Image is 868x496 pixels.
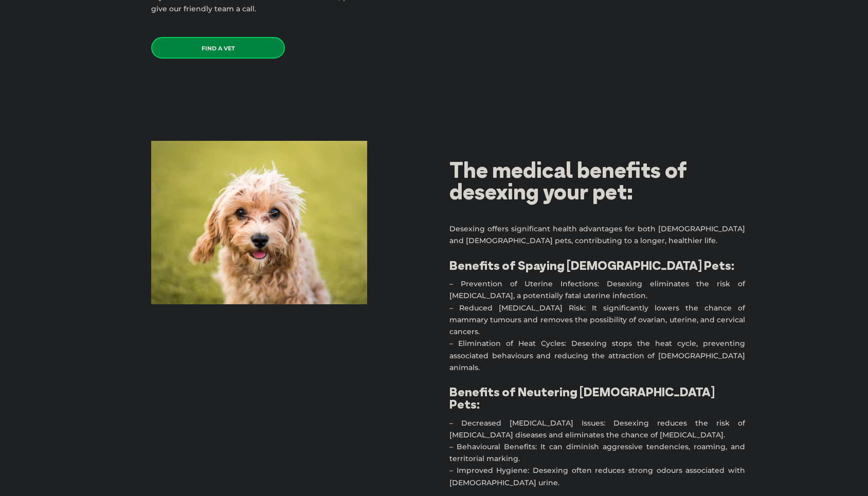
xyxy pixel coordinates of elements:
p: – Prevention of Uterine Infections: Desexing eliminates the risk of [MEDICAL_DATA], a potentially... [449,278,745,374]
p: – Decreased [MEDICAL_DATA] Issues: Desexing reduces the risk of [MEDICAL_DATA] diseases and elimi... [449,417,745,489]
h3: Benefits of Spaying [DEMOGRAPHIC_DATA] Pets: [449,259,745,271]
h3: Benefits of Neutering [DEMOGRAPHIC_DATA] Pets: [449,385,745,410]
a: Find a Vet [151,37,285,59]
p: Desexing offers significant health advantages for both [DEMOGRAPHIC_DATA] and [DEMOGRAPHIC_DATA] ... [449,223,745,247]
h2: The medical benefits of desexing your pet: [449,159,745,203]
